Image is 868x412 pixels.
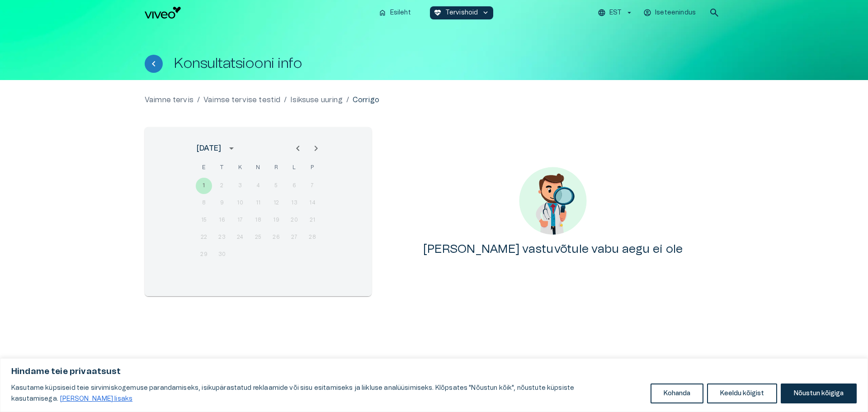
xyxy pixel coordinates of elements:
button: homeEsileht [375,6,415,19]
p: Iseteenindus [655,8,696,18]
button: EST [596,6,635,19]
span: esmaspäev [196,159,212,177]
span: kolmapäev [232,159,248,177]
span: reede [268,159,284,177]
button: calendar view is open, switch to year view [224,141,239,156]
p: Tervishoid [445,8,478,18]
button: open search modal [705,4,723,22]
p: Esileht [390,8,411,18]
span: ecg_heart [434,9,442,17]
a: Vaimse tervise testid [203,95,280,105]
a: Isiksuse uuring [290,95,342,105]
span: search [709,7,720,18]
p: / [284,95,287,105]
p: Hindame teie privaatsust [11,366,857,377]
span: laupäev [286,159,302,177]
span: keyboard_arrow_down [481,9,490,17]
span: home [378,9,387,17]
button: Nõustun kõigiga [781,384,857,403]
p: Corrigo [353,95,379,105]
img: Viveo logo [145,7,181,19]
h1: Konsultatsiooni info [174,56,302,71]
button: Next month [307,139,325,157]
div: [DATE] [197,143,221,154]
a: Navigate to homepage [145,7,371,19]
img: No content [519,167,587,235]
p: EST [609,8,622,18]
span: neljapäev [250,159,266,177]
a: Vaimne tervis [145,95,193,105]
span: pühapäev [304,159,321,177]
button: Iseteenindus [642,6,698,19]
button: ecg_heartTervishoidkeyboard_arrow_down [430,6,494,19]
button: Kohanda [651,384,703,403]
button: Tagasi [145,55,163,73]
p: / [346,95,349,105]
span: Help [46,7,60,14]
a: Loe lisaks [60,395,133,403]
span: teisipäev [214,159,230,177]
p: Kasutame küpsiseid teie sirvimiskogemuse parandamiseks, isikupärastatud reklaamide või sisu esita... [11,383,644,404]
h4: [PERSON_NAME] vastuvõtule vabu aegu ei ole [423,242,683,256]
button: Keeldu kõigist [707,384,777,403]
p: / [197,95,200,105]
